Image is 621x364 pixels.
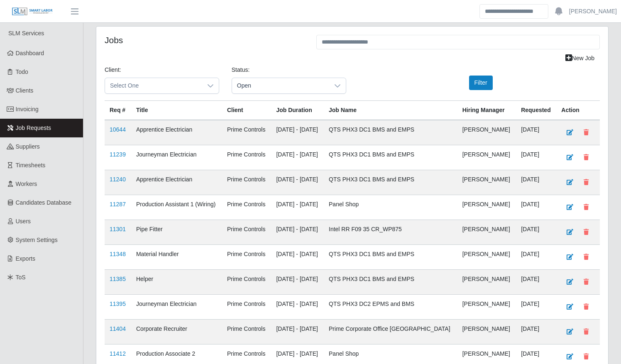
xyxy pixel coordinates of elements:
[110,325,126,332] a: 11404
[516,295,556,320] td: [DATE]
[271,170,324,195] td: [DATE] - [DATE]
[16,199,72,206] span: Candidates Database
[105,35,304,45] h4: Jobs
[12,7,53,16] img: SLM Logo
[131,320,222,344] td: Corporate Recruiter
[457,320,516,344] td: [PERSON_NAME]
[222,270,271,295] td: Prime Controls
[516,270,556,295] td: [DATE]
[271,245,324,270] td: [DATE] - [DATE]
[222,145,271,170] td: Prime Controls
[457,170,516,195] td: [PERSON_NAME]
[110,251,126,257] a: 11348
[110,126,126,133] a: 10644
[16,143,40,150] span: Suppliers
[222,195,271,220] td: Prime Controls
[271,220,324,245] td: [DATE] - [DATE]
[131,245,222,270] td: Material Handler
[516,220,556,245] td: [DATE]
[324,245,457,270] td: QTS PHX3 DC1 BMS and EMPS
[469,76,493,90] button: Filter
[516,120,556,145] td: [DATE]
[324,101,457,120] th: Job Name
[516,320,556,344] td: [DATE]
[457,220,516,245] td: [PERSON_NAME]
[131,145,222,170] td: Journeyman Electrician
[324,170,457,195] td: QTS PHX3 DC1 BMS and EMPS
[516,245,556,270] td: [DATE]
[110,201,126,208] a: 11287
[16,87,34,94] span: Clients
[131,101,222,120] th: Title
[110,276,126,282] a: 11385
[16,255,35,262] span: Exports
[271,270,324,295] td: [DATE] - [DATE]
[457,101,516,120] th: Hiring Manager
[271,145,324,170] td: [DATE] - [DATE]
[222,320,271,344] td: Prime Controls
[16,68,28,75] span: Todo
[232,66,250,74] label: Status:
[457,295,516,320] td: [PERSON_NAME]
[131,195,222,220] td: Production Assistant 1 (Wiring)
[110,151,126,158] a: 11239
[569,7,617,16] a: [PERSON_NAME]
[131,170,222,195] td: Apprentice Electrician
[457,195,516,220] td: [PERSON_NAME]
[16,50,44,56] span: Dashboard
[222,245,271,270] td: Prime Controls
[457,245,516,270] td: [PERSON_NAME]
[324,320,457,344] td: Prime Corporate Office [GEOGRAPHIC_DATA]
[479,4,548,19] input: Search
[16,237,58,243] span: System Settings
[271,101,324,120] th: Job Duration
[131,220,222,245] td: Pipe Fitter
[324,145,457,170] td: QTS PHX3 DC1 BMS and EMPS
[110,300,126,307] a: 11395
[457,145,516,170] td: [PERSON_NAME]
[457,270,516,295] td: [PERSON_NAME]
[16,274,26,281] span: ToS
[105,101,131,120] th: Req #
[16,106,39,112] span: Invoicing
[16,162,46,169] span: Timesheets
[324,295,457,320] td: QTS PHX3 DC2 EPMS and BMS
[556,101,600,120] th: Action
[516,145,556,170] td: [DATE]
[222,295,271,320] td: Prime Controls
[271,120,324,145] td: [DATE] - [DATE]
[222,101,271,120] th: Client
[110,176,126,183] a: 11240
[131,270,222,295] td: Helper
[560,51,600,66] a: New Job
[324,220,457,245] td: Intel RR F09 35 CR_WP875
[8,30,44,37] span: SLM Services
[516,170,556,195] td: [DATE]
[105,78,202,93] span: Select One
[222,170,271,195] td: Prime Controls
[232,78,329,93] span: Open
[271,320,324,344] td: [DATE] - [DATE]
[16,181,37,187] span: Workers
[131,120,222,145] td: Apprentice Electrician
[110,226,126,232] a: 11301
[16,125,51,131] span: Job Requests
[324,120,457,145] td: QTS PHX3 DC1 BMS and EMPS
[324,195,457,220] td: Panel Shop
[222,220,271,245] td: Prime Controls
[271,295,324,320] td: [DATE] - [DATE]
[324,270,457,295] td: QTS PHX3 DC1 BMS and EMPS
[271,195,324,220] td: [DATE] - [DATE]
[516,195,556,220] td: [DATE]
[222,120,271,145] td: Prime Controls
[457,120,516,145] td: [PERSON_NAME]
[516,101,556,120] th: Requested
[131,295,222,320] td: Journeyman Electrician
[16,218,31,225] span: Users
[105,66,121,74] label: Client:
[110,350,126,357] a: 11412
